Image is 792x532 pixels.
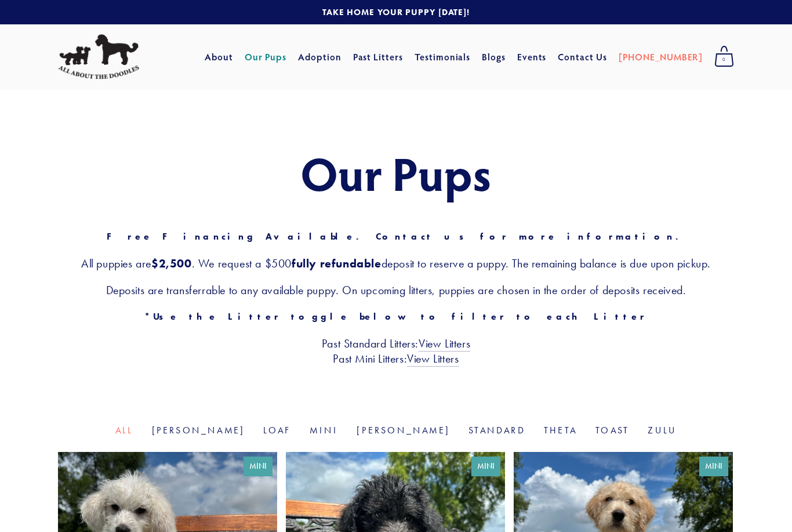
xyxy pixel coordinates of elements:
strong: Free Financing Available. Contact us for more information. [107,231,686,242]
a: 0 items in cart [709,42,740,71]
img: All About The Doodles [58,34,139,79]
a: Loaf [263,425,291,436]
a: [PERSON_NAME] [152,425,245,436]
a: Toast [595,425,629,436]
a: All [115,425,133,436]
a: Events [517,46,547,67]
a: Contact Us [558,46,607,67]
h3: Deposits are transferrable to any available puppy. On upcoming litters, puppies are chosen in the... [58,283,734,298]
span: 0 [714,52,734,67]
a: Theta [544,425,577,436]
a: [PERSON_NAME] [357,425,450,436]
a: Zulu [648,425,677,436]
h1: Our Pups [58,147,734,198]
strong: *Use the Litter toggle below to filter to each Litter [144,311,647,322]
a: [PHONE_NUMBER] [619,46,703,67]
a: Past Litters [353,50,404,63]
h3: All puppies are . We request a $500 deposit to reserve a puppy. The remaining balance is due upon... [58,256,734,271]
a: Standard [468,425,525,436]
a: Adoption [298,46,341,67]
a: Blogs [482,46,506,67]
a: View Litters [407,352,459,367]
strong: $2,500 [151,256,192,270]
strong: fully refundable [292,256,382,270]
a: Testimonials [415,46,471,67]
a: Mini [310,425,338,436]
a: About [205,46,233,67]
h3: Past Standard Litters: Past Mini Litters: [58,336,734,366]
a: Our Pups [245,46,287,67]
a: View Litters [419,336,470,352]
